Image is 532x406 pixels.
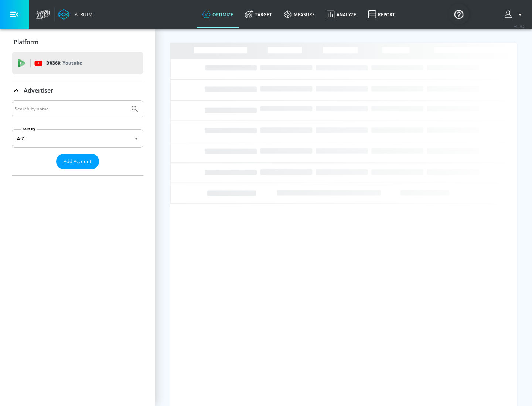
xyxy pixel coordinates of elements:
nav: list of Advertiser [12,169,143,175]
div: Advertiser [12,100,143,175]
div: A-Z [12,129,143,148]
a: Analyze [321,1,362,28]
p: Platform [14,38,38,46]
div: Platform [12,32,143,52]
input: Search by name [15,104,127,114]
label: Sort By [21,127,37,131]
a: measure [278,1,321,28]
p: Advertiser [24,86,53,94]
a: Atrium [58,9,93,20]
p: DV360: [46,59,82,67]
button: Add Account [56,154,99,169]
a: Report [362,1,401,28]
div: Atrium [72,11,93,18]
a: Target [239,1,278,28]
p: Youtube [62,59,82,67]
button: Open Resource Center [449,4,469,24]
span: Add Account [64,157,92,166]
span: v 4.19.0 [514,24,525,28]
a: optimize [197,1,239,28]
div: Advertiser [12,80,143,101]
div: DV360: Youtube [12,52,143,74]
